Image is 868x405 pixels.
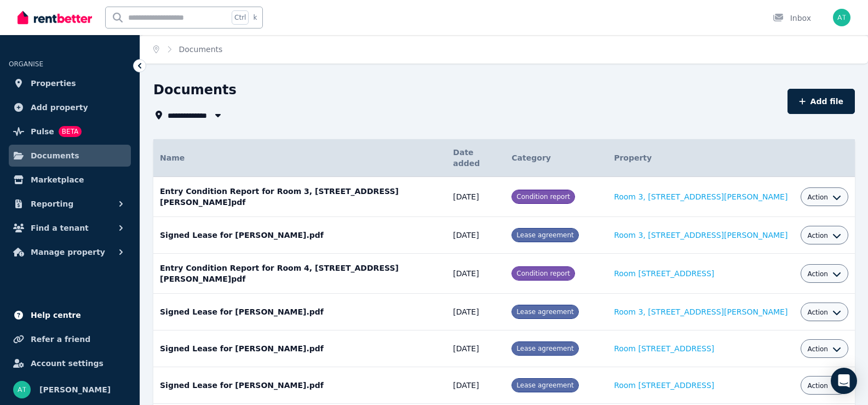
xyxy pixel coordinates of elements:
[614,344,714,353] a: Room [STREET_ADDRESS]
[516,193,570,201] span: Condition report
[807,308,841,317] button: Action
[153,367,446,404] td: Signed Lease for [PERSON_NAME].pdf
[516,345,573,352] span: Lease agreement
[505,139,607,177] th: Category
[807,231,828,240] span: Action
[153,81,237,99] h1: Documents
[446,254,505,294] td: [DATE]
[807,381,841,390] button: Action
[614,192,787,201] a: Room 3, [STREET_ADDRESS][PERSON_NAME]
[446,367,505,404] td: [DATE]
[31,101,88,114] span: Add property
[807,308,828,317] span: Action
[787,89,855,114] button: Add file
[773,13,811,24] div: Inbox
[9,352,131,374] a: Account settings
[153,330,446,367] td: Signed Lease for [PERSON_NAME].pdf
[59,126,82,137] span: BETA
[9,217,131,239] button: Find a tenant
[9,169,131,191] a: Marketplace
[160,153,185,162] span: Name
[39,383,111,396] span: [PERSON_NAME]
[140,35,235,64] nav: Breadcrumb
[153,217,446,254] td: Signed Lease for [PERSON_NAME].pdf
[31,333,90,346] span: Refer a friend
[807,270,841,278] button: Action
[31,173,84,186] span: Marketplace
[232,10,249,25] span: Ctrl
[446,139,505,177] th: Date added
[614,307,787,316] a: Room 3, [STREET_ADDRESS][PERSON_NAME]
[31,357,104,370] span: Account settings
[153,294,446,330] td: Signed Lease for [PERSON_NAME].pdf
[153,254,446,294] td: Entry Condition Report for Room 4, [STREET_ADDRESS][PERSON_NAME]pdf
[18,9,92,26] img: RentBetter
[614,269,714,278] a: Room [STREET_ADDRESS]
[446,177,505,217] td: [DATE]
[153,177,446,217] td: Entry Condition Report for Room 3, [STREET_ADDRESS][PERSON_NAME]pdf
[516,231,573,239] span: Lease agreement
[9,304,131,326] a: Help centre
[516,308,573,316] span: Lease agreement
[833,9,850,26] img: Amanda Treloar
[9,241,131,263] button: Manage property
[9,96,131,118] a: Add property
[807,193,828,202] span: Action
[831,368,857,394] div: Open Intercom Messenger
[607,139,794,177] th: Property
[614,231,787,239] a: Room 3, [STREET_ADDRESS][PERSON_NAME]
[446,330,505,367] td: [DATE]
[516,381,573,389] span: Lease agreement
[31,246,105,259] span: Manage property
[31,221,89,235] span: Find a tenant
[31,197,73,210] span: Reporting
[31,309,81,322] span: Help centre
[807,345,841,353] button: Action
[9,121,131,142] a: PulseBETA
[253,13,257,22] span: k
[9,145,131,167] a: Documents
[614,381,714,390] a: Room [STREET_ADDRESS]
[807,231,841,240] button: Action
[807,381,828,390] span: Action
[9,60,43,68] span: ORGANISE
[179,44,223,55] span: Documents
[31,77,76,90] span: Properties
[31,149,79,162] span: Documents
[9,328,131,350] a: Refer a friend
[31,125,54,138] span: Pulse
[9,72,131,94] a: Properties
[446,294,505,330] td: [DATE]
[13,381,31,398] img: Amanda Treloar
[446,217,505,254] td: [DATE]
[9,193,131,215] button: Reporting
[807,193,841,202] button: Action
[807,270,828,278] span: Action
[516,270,570,277] span: Condition report
[807,345,828,353] span: Action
